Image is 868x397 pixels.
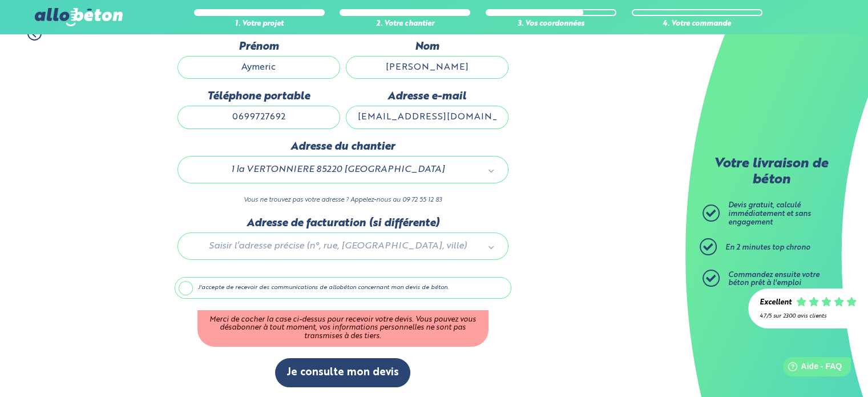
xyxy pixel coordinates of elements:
label: Téléphone portable [177,90,340,103]
input: ex : contact@allobeton.fr [346,106,508,129]
p: Votre livraison de béton [705,157,837,188]
a: 1 la VERTONNIERE 85220 [GEOGRAPHIC_DATA] [189,162,496,177]
span: Devis gratuit, calculé immédiatement et sans engagement [728,202,811,226]
label: J'accepte de recevoir des communications de allobéton concernant mon devis de béton. [175,277,511,299]
span: 1 la VERTONNIERE 85220 [GEOGRAPHIC_DATA] [194,162,482,177]
input: Quel est votre prénom ? [177,56,340,79]
iframe: Help widget launcher [766,352,855,384]
p: Vous ne trouvez pas votre adresse ? Appelez-nous au 09 72 55 12 83 [177,195,508,206]
label: Nom [346,41,508,53]
button: Je consulte mon devis [275,358,410,387]
div: 3. Vos coordonnées [486,20,616,29]
label: Prénom [177,41,340,53]
div: 4.7/5 sur 2300 avis clients [760,313,857,319]
label: Adresse e-mail [346,90,508,103]
input: ex : 0642930817 [177,106,340,129]
label: Adresse du chantier [177,141,508,153]
img: allobéton [35,8,123,26]
div: 4. Votre commande [632,20,762,29]
div: 2. Votre chantier [340,20,470,29]
input: Quel est votre nom de famille ? [346,56,508,79]
div: Excellent [760,299,792,307]
span: En 2 minutes top chrono [725,244,810,251]
span: Commandez ensuite votre béton prêt à l'emploi [728,271,819,287]
div: 1. Votre projet [194,20,325,29]
div: Merci de cocher la case ci-dessus pour recevoir votre devis. Vous pouvez vous désabonner à tout m... [197,310,488,347]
